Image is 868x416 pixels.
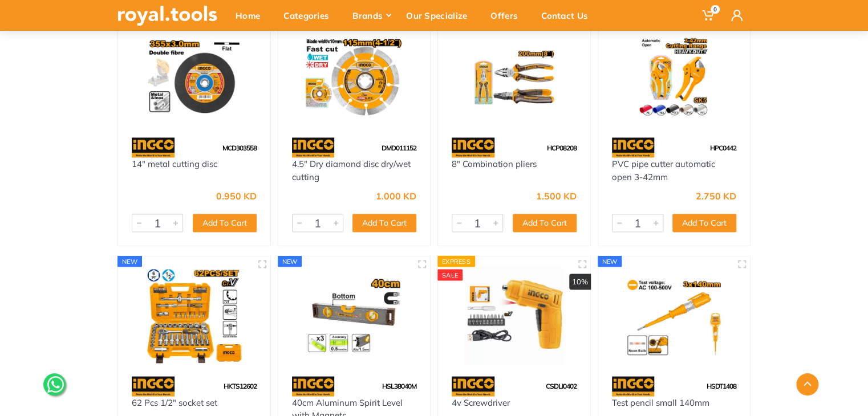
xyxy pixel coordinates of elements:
div: 10% [569,274,591,289]
img: 91.webp [612,137,655,157]
span: HCP08208 [547,143,577,152]
div: Express [437,255,475,267]
div: new [598,255,622,267]
img: Royal Tools - 40cm Aluminum Spirit Level with Magnets [289,266,420,365]
a: 4v Screwdriver [452,397,510,407]
div: 1.500 KD [536,191,577,200]
img: Royal Tools - 4.5 [289,27,420,126]
img: 91.webp [292,137,335,157]
img: Royal Tools - 4v Screwdriver [448,266,580,365]
img: Royal Tools - 62 Pcs 1/2 [128,266,260,365]
button: Add To Cart [352,214,416,232]
button: Add To Cart [193,214,257,232]
img: Royal Tools - Test pencil small 140mm [609,266,740,365]
span: DMD011152 [382,143,416,152]
img: royal.tools Logo [117,6,217,26]
a: PVC pipe cutter automatic open 3-42mm [612,158,715,182]
div: 2.750 KD [696,191,736,200]
span: MCD303558 [222,143,257,152]
div: Offers [482,3,533,27]
a: 4.5" Dry diamond disc dry/wet cutting [292,158,411,182]
div: SALE [437,269,463,280]
a: Test pencil small 140mm [612,397,709,407]
button: Add To Cart [513,214,577,232]
img: 91.webp [132,137,175,157]
div: 1.000 KD [376,191,416,200]
button: Add To Cart [672,214,736,232]
span: 0 [711,5,720,14]
div: new [117,255,142,267]
img: Royal Tools - PVC pipe cutter automatic open 3-42mm [609,27,740,126]
div: Contact Us [533,3,603,27]
div: Categories [275,3,344,27]
div: new [278,255,302,267]
img: Royal Tools - 14 [128,27,260,126]
div: 0.950 KD [216,191,257,200]
div: Home [228,3,275,27]
a: 8" Combination pliers [452,158,537,169]
a: 62 Pcs 1/2" socket set [132,397,217,407]
span: HPC0442 [710,143,736,152]
div: Brands [344,3,398,27]
img: 91.webp [452,137,494,157]
img: Royal Tools - 8 [448,27,580,126]
div: Our Specialize [398,3,482,27]
a: 14" metal cutting disc [132,158,217,169]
